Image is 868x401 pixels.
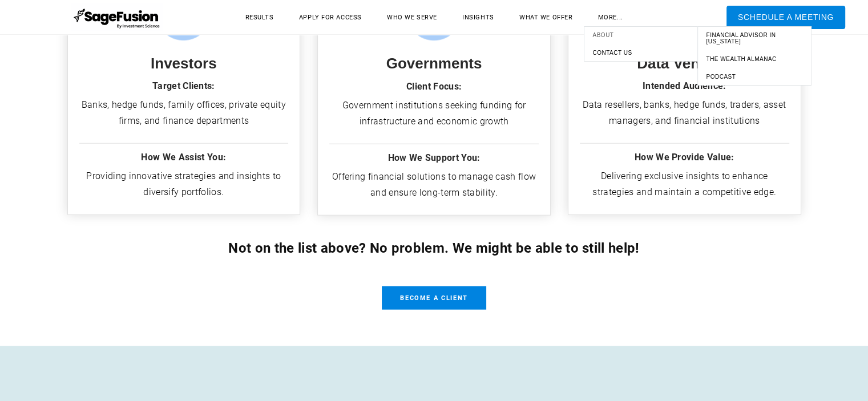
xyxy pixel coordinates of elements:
div: Providing innovative strategies and insights to diversify portfolios. [79,168,289,200]
a: What We Offer [508,9,584,26]
a: Apply for Access [288,9,373,26]
a: Schedule A Meeting [726,6,845,29]
div: Government institutions seeking funding for infrastructure and economic growth​ [329,98,539,129]
font: How We Assist You: [141,152,226,163]
a: Results [234,9,285,26]
a: Contact Us [584,44,698,62]
span: Contact Us [587,47,695,59]
h3: Governments [329,55,539,72]
a: Insights [451,9,505,26]
a: The Wealth Almanac [697,50,812,68]
span: Podcast [700,71,809,83]
font: How We Support You: [387,152,480,163]
h3: Investors [79,55,289,72]
div: Delivering exclusive insights to enhance strategies and maintain a competitive edge.​ [580,168,789,200]
h3: Data Vendors [580,55,789,72]
div: Banks, hedge funds, family offices, private equity firms, and finance departments​ [79,97,289,129]
div: Offering financial solutions to manage cash flow and ensure long-term stability. [329,169,539,201]
span: About [587,29,695,41]
font: How We Provide Value: [635,152,734,163]
span: Financial Advisor in [US_STATE] [700,29,809,47]
font: Not on the list above? No problem. We might be able to still help! [228,240,639,256]
span: The Wealth Almanac [700,53,809,65]
font: Target Clients: [152,80,215,91]
a: Financial Advisor in [US_STATE] [697,26,812,50]
a: Become a client [382,286,486,310]
img: SageFusion | Intelligent Investment Management [71,3,163,31]
a: more... [587,9,635,26]
font: Client Focus: [406,81,462,92]
a: Who We Serve [376,9,449,26]
div: Data resellers, banks, hedge funds, traders, asset managers, and financial institutions [580,97,789,129]
a: About [584,26,698,44]
font: Intended Audience: [643,80,726,91]
a: Podcast [697,68,812,86]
